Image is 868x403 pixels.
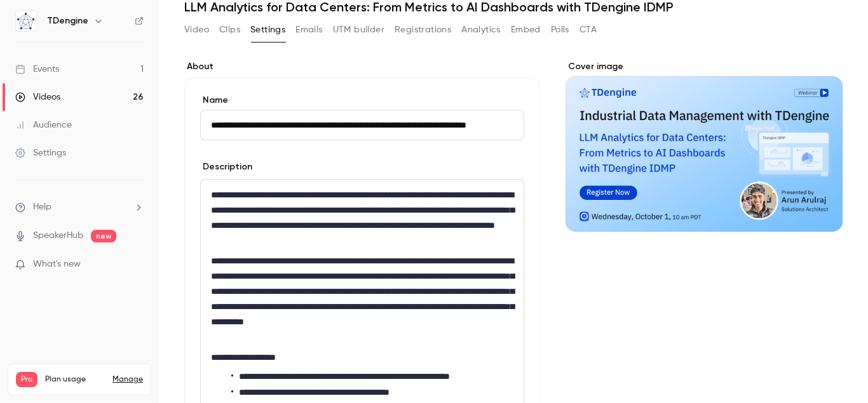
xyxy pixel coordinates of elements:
span: Plan usage [45,374,105,385]
button: Settings [250,20,285,40]
span: Pro [16,372,37,387]
a: SpeakerHub [33,229,83,242]
a: Manage [112,374,143,385]
button: Analytics [461,20,501,40]
span: What's new [33,258,81,271]
label: Cover image [566,60,843,73]
img: TDengine [16,11,36,31]
div: Audience [15,119,72,131]
label: About [184,60,540,73]
label: Description [200,161,252,173]
div: Settings [15,147,66,159]
h6: TDengine [47,15,88,27]
button: Registrations [395,20,451,40]
button: Video [184,20,209,40]
div: Videos [15,91,60,103]
span: Help [33,201,51,214]
button: Emails [295,20,322,40]
button: Polls [551,20,569,40]
button: Clips [219,20,240,40]
section: Cover image [566,60,843,232]
label: Name [200,94,524,107]
span: new [91,230,116,242]
button: CTA [580,20,597,40]
li: help-dropdown-opener [15,201,144,214]
div: Events [15,63,59,76]
button: UTM builder [333,20,384,40]
button: Embed [511,20,541,40]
